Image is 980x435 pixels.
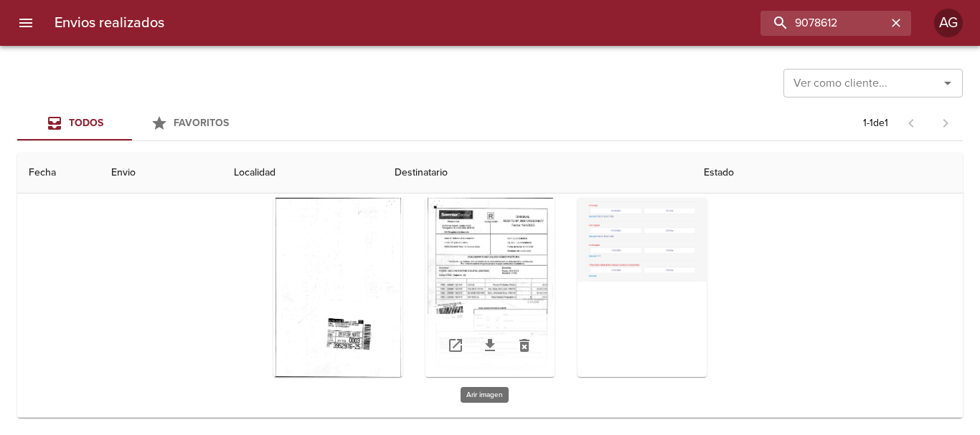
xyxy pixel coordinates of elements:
span: Favoritos [174,117,229,129]
th: Localidad [222,153,383,193]
button: Eliminar [507,328,542,363]
th: Destinatario [383,153,692,193]
th: Estado [692,153,963,193]
div: Arir imagen [273,198,402,377]
div: Tabs Envios [17,106,247,140]
span: Todos [69,117,103,129]
th: Fecha [17,153,100,193]
button: Abrir [938,73,958,93]
div: Abrir información de usuario [934,9,963,37]
button: menu [9,6,43,40]
h6: Envios realizados [55,11,164,34]
p: 1 - 1 de 1 [863,116,888,130]
input: buscar [760,11,887,36]
div: AG [934,9,963,37]
a: Descargar [473,328,507,363]
th: Envio [100,153,222,193]
div: Arir imagen [578,198,707,377]
a: Abrir [438,328,473,363]
span: Pagina anterior [894,115,928,130]
span: Pagina siguiente [928,106,963,140]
